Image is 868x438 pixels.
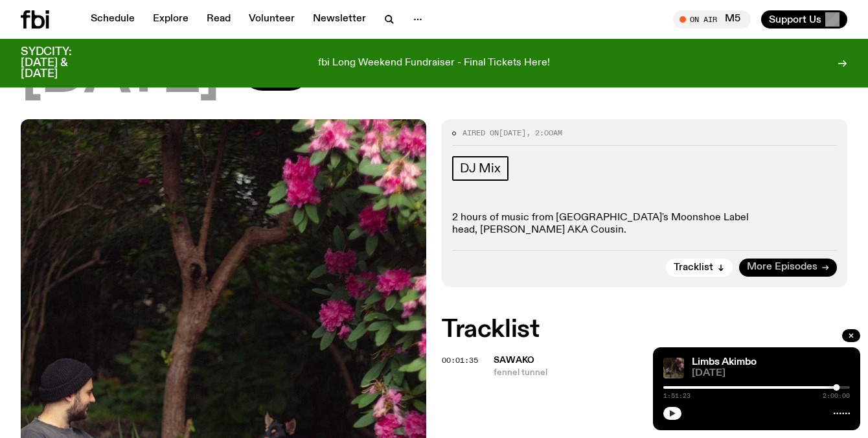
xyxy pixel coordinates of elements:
span: sawako [494,356,534,365]
button: Tracklist [666,259,733,277]
h3: SYDCITY: [DATE] & [DATE] [21,47,104,80]
a: Schedule [83,10,143,29]
span: Support Us [769,14,821,25]
span: [DATE] [499,128,526,138]
span: [DATE] [21,45,219,104]
span: 00:01:35 [442,355,478,365]
span: More Episodes [747,262,817,272]
span: Tracklist [674,262,713,272]
a: Newsletter [305,10,374,29]
span: [DATE] [692,369,850,378]
span: fennel tunnel [494,367,847,379]
span: Aired on [463,128,499,138]
span: 1:51:23 [663,393,691,399]
span: 2:00:00 [823,393,850,399]
a: More Episodes [739,259,837,277]
img: Jackson sits at an outdoor table, legs crossed and gazing at a black and brown dog also sitting a... [663,358,684,378]
button: 00:01:35 [442,357,478,364]
p: fbi Long Weekend Fundraiser - Final Tickets Here! [318,58,550,69]
span: DJ Mix [460,161,501,176]
button: On AirM5 [673,10,751,29]
h2: Tracklist [442,318,847,341]
a: Limbs Akimbo [692,357,757,367]
p: 2 hours of music from [GEOGRAPHIC_DATA]'s Moonshoe Label head, [PERSON_NAME] AKA Cousin. [452,212,837,236]
a: Volunteer [241,10,303,29]
a: Explore [145,10,196,29]
button: Support Us [761,10,847,29]
a: DJ Mix [452,156,508,181]
span: , 2:00am [526,128,562,138]
a: Read [199,10,238,29]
